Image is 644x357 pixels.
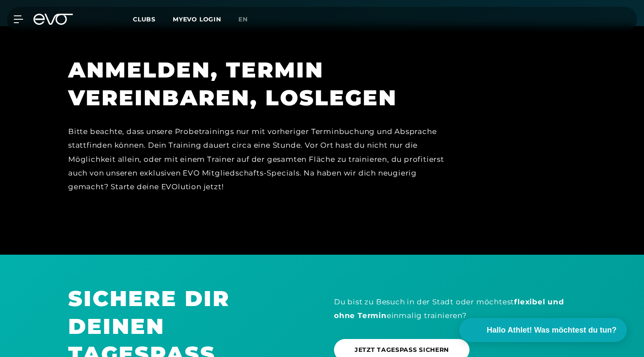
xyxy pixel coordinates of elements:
[68,125,454,208] div: Bitte beachte, dass unsere Probetrainings nur mit vorheriger Terminbuchung und Absprache stattfin...
[238,15,248,23] span: en
[355,345,449,354] span: JETZT TAGESPASS SICHERN
[173,15,221,23] a: MYEVO LOGIN
[459,318,627,342] button: Hallo Athlet! Was möchtest du tun?
[487,324,617,336] span: Hallo Athlet! Was möchtest du tun?
[238,15,258,24] a: en
[133,15,156,23] span: Clubs
[334,295,576,323] div: Du bist zu Besuch in der Stadt oder möchtest einmalig trainieren?
[133,15,173,23] a: Clubs
[68,56,454,112] h1: ANMELDEN, TERMIN VEREINBAREN, LOSLEGEN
